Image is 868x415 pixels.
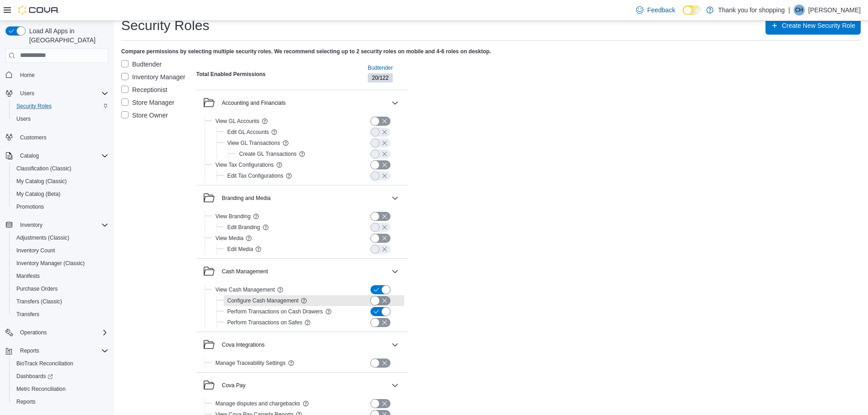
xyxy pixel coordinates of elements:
span: Users [20,90,34,97]
span: Operations [20,329,47,336]
button: Accounting and Financials [390,97,401,108]
span: Metrc Reconciliation [16,385,66,393]
span: Security Roles [16,102,51,110]
div: Branding and Media [196,211,408,258]
button: Reports [9,395,112,408]
span: Dashboards [16,373,53,380]
button: Inventory [2,219,112,231]
span: View GL Accounts [216,118,260,125]
button: Edit Media [227,244,253,255]
button: View Media [216,233,244,244]
span: Metrc Reconciliation [13,384,108,395]
a: Adjustments (Classic) [13,232,73,243]
span: Dark Mode [683,15,683,15]
a: Reports [13,396,39,407]
button: Manage disputes and chargebacks [216,398,300,409]
span: Customers [20,134,46,141]
div: Cova Integrations [222,341,265,348]
button: BioTrack Reconciliation [9,357,112,370]
span: BioTrack Reconciliation [16,360,73,367]
p: | [788,5,790,15]
a: Users [13,113,34,124]
a: Transfers (Classic) [13,296,66,307]
button: Cova Pay [390,380,401,391]
button: Reports [2,344,112,357]
span: Inventory Manager (Classic) [13,258,108,269]
span: Promotions [16,203,44,210]
a: BioTrack Reconciliation [13,358,77,369]
button: View Cash Management [216,284,275,295]
button: Perform Transactions on Safes [227,317,303,328]
span: Users [16,88,108,99]
button: Operations [16,327,51,338]
button: Inventory [16,220,46,231]
button: Reports [16,345,43,356]
span: Catalog [16,150,108,161]
a: Customers [16,132,50,143]
a: Metrc Reconciliation [13,384,69,395]
img: Cova [18,5,59,15]
button: View GL Accounts [216,116,260,127]
span: CH [795,5,803,15]
button: Cash Management [204,266,388,277]
label: Store Owner [121,110,168,121]
h1: Security Roles [121,16,209,35]
a: Promotions [13,201,48,212]
span: Perform Transactions on Safes [227,319,303,326]
button: Budtender [364,62,396,73]
input: Dark Mode [683,5,702,15]
button: Configure Cash Management [227,295,299,306]
span: Security Roles [13,101,108,112]
span: Edit Tax Configurations [227,172,283,179]
a: Home [16,70,38,81]
button: Transfers (Classic) [9,295,112,308]
button: My Catalog (Beta) [9,188,112,200]
button: Metrc Reconciliation [9,383,112,395]
span: Manage disputes and chargebacks [216,400,300,407]
a: Purchase Orders [13,283,62,294]
div: Accounting and Financials [222,99,286,107]
span: View Branding [216,213,251,220]
span: My Catalog (Beta) [13,189,108,200]
span: Inventory [16,220,108,231]
button: Catalog [2,149,112,162]
p: [PERSON_NAME] [808,5,861,15]
span: Users [16,115,31,123]
a: My Catalog (Beta) [13,189,64,200]
span: Create New Security Role [782,21,855,30]
span: My Catalog (Classic) [13,176,108,187]
button: Perform Transactions on Cash Drawers [227,306,323,317]
span: Reports [13,396,108,407]
span: Customers [16,132,108,143]
span: Adjustments (Classic) [16,234,69,241]
div: Cova Pay [222,382,246,389]
div: Branding and Media [222,195,271,202]
div: Cash Management [196,284,408,332]
button: View Branding [216,211,251,222]
span: Perform Transactions on Cash Drawers [227,308,323,315]
button: View GL Transactions [227,138,280,149]
button: Manifests [9,270,112,282]
label: Budtender [121,59,162,70]
span: Edit GL Accounts [227,128,269,136]
span: Reports [20,347,39,354]
button: Adjustments (Classic) [9,231,112,244]
button: Inventory Manager (Classic) [9,257,112,270]
a: Security Roles [13,101,55,112]
span: Home [16,69,108,81]
label: Inventory Manager [121,72,185,82]
a: Transfers [13,309,43,320]
button: Purchase Orders [9,282,112,295]
label: Store Manager [121,97,175,108]
span: Manage Traceability Settings [216,359,286,367]
span: Budtender [368,64,393,72]
button: Classification (Classic) [9,162,112,175]
span: Purchase Orders [16,285,58,292]
a: My Catalog (Classic) [13,176,71,187]
button: Transfers [9,308,112,321]
span: View Tax Configurations [216,161,274,169]
button: Branding and Media [204,193,388,204]
span: Users [13,113,108,124]
label: Receptionist [121,84,167,95]
span: Reports [16,345,108,356]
